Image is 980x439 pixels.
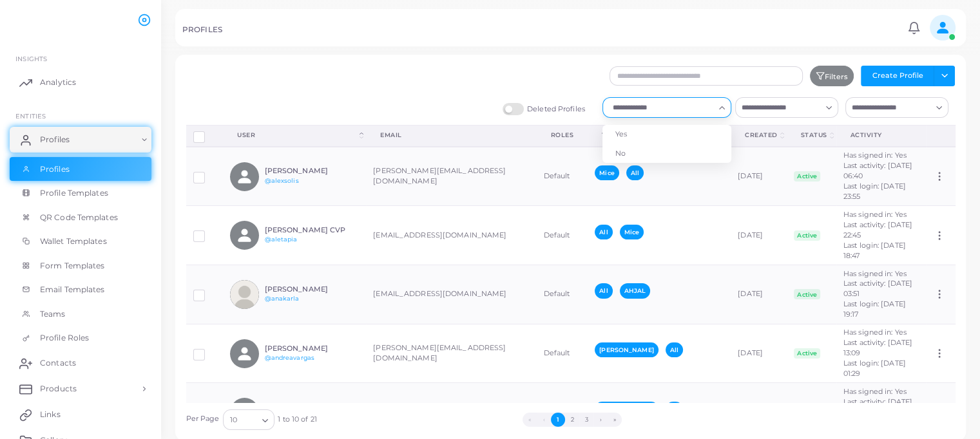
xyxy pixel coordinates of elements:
[10,376,151,402] a: Products
[731,206,787,265] td: [DATE]
[850,131,913,140] div: activity
[265,295,300,302] a: @anakarla
[602,97,731,118] div: Search for option
[10,302,151,326] a: Teams
[794,348,821,359] span: Active
[10,402,151,427] a: Links
[40,212,118,223] span: QR Code Templates
[843,182,906,201] span: Last login: [DATE] 23:55
[843,151,907,160] span: Has signed in: Yes
[537,206,588,265] td: Default
[265,226,360,234] h6: [PERSON_NAME] CVP
[843,328,907,337] span: Has signed in: Yes
[551,131,574,140] div: Roles
[602,131,716,140] div: Teams
[10,350,151,376] a: Contacts
[537,147,588,206] td: Default
[608,413,622,427] button: Go to last page
[666,402,683,416] span: All
[794,171,821,182] span: Active
[579,413,593,427] button: Go to page 3
[735,97,838,118] div: Search for option
[810,66,854,86] button: Filters
[10,127,151,153] a: Profiles
[843,359,906,378] span: Last login: [DATE] 01:29
[843,220,912,239] span: Last activity: [DATE] 22:45
[843,161,912,180] span: Last activity: [DATE] 06:40
[265,285,360,294] h6: [PERSON_NAME]
[223,409,274,430] div: Search for option
[186,414,220,424] label: Per Page
[10,254,151,278] a: Form Templates
[10,181,151,205] a: Profile Templates
[366,265,536,324] td: [EMAIL_ADDRESS][DOMAIN_NAME]
[230,280,259,309] img: avatar
[40,163,70,175] span: Profiles
[182,25,222,34] h5: PROFILES
[537,324,588,383] td: Default
[366,147,536,206] td: [PERSON_NAME][EMAIL_ADDRESS][DOMAIN_NAME]
[503,103,585,115] label: Deleted Profiles
[845,97,948,118] div: Search for option
[237,131,357,140] div: User
[843,241,906,260] span: Last login: [DATE] 18:47
[40,357,76,369] span: Contacts
[236,168,253,185] svg: person fill
[595,402,658,416] span: [PERSON_NAME]
[10,205,151,230] a: QR Code Templates
[40,332,89,344] span: Profile Roles
[593,413,608,427] button: Go to next page
[666,342,683,357] span: All
[801,131,827,140] div: Status
[40,187,108,199] span: Profile Templates
[366,324,536,383] td: [PERSON_NAME][EMAIL_ADDRESS][DOMAIN_NAME]
[843,210,907,219] span: Has signed in: Yes
[265,167,360,175] h6: [PERSON_NAME]
[626,165,644,180] span: All
[265,236,298,243] a: @aletapia
[380,131,522,140] div: Email
[10,157,151,182] a: Profiles
[10,229,151,254] a: Wallet Templates
[745,131,778,140] div: Created
[620,225,644,239] span: Mice
[861,66,934,86] button: Create Profile
[40,308,66,320] span: Teams
[40,409,61,420] span: Links
[843,299,906,319] span: Last login: [DATE] 19:17
[608,100,714,115] input: Search for option
[40,260,105,272] span: Form Templates
[737,100,821,115] input: Search for option
[595,342,658,357] span: [PERSON_NAME]
[595,165,619,180] span: Mice
[40,77,76,88] span: Analytics
[595,283,612,298] span: All
[230,413,237,427] span: 10
[10,326,151,350] a: Profile Roles
[731,265,787,324] td: [DATE]
[843,387,907,396] span: Has signed in: Yes
[794,230,821,241] span: Active
[40,236,107,247] span: Wallet Templates
[40,284,105,295] span: Email Templates
[843,279,912,298] span: Last activity: [DATE] 03:51
[927,125,955,146] th: Action
[366,206,536,265] td: [EMAIL_ADDRESS][DOMAIN_NAME]
[238,413,257,427] input: Search for option
[278,415,316,425] span: 1 to 10 of 21
[265,354,314,361] a: @andreavargas
[15,112,46,120] span: ENTITIES
[847,100,931,115] input: Search for option
[10,277,151,302] a: Email Templates
[317,413,828,427] ul: Pagination
[186,125,224,146] th: Row-selection
[265,177,299,184] a: @alexsolis
[731,324,787,383] td: [DATE]
[40,383,77,395] span: Products
[843,397,912,416] span: Last activity: [DATE] 21:49
[935,20,950,35] svg: person fill
[40,134,70,145] span: Profiles
[551,413,565,427] button: Go to page 1
[15,55,47,62] span: INSIGHTS
[843,338,912,357] span: Last activity: [DATE] 13:09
